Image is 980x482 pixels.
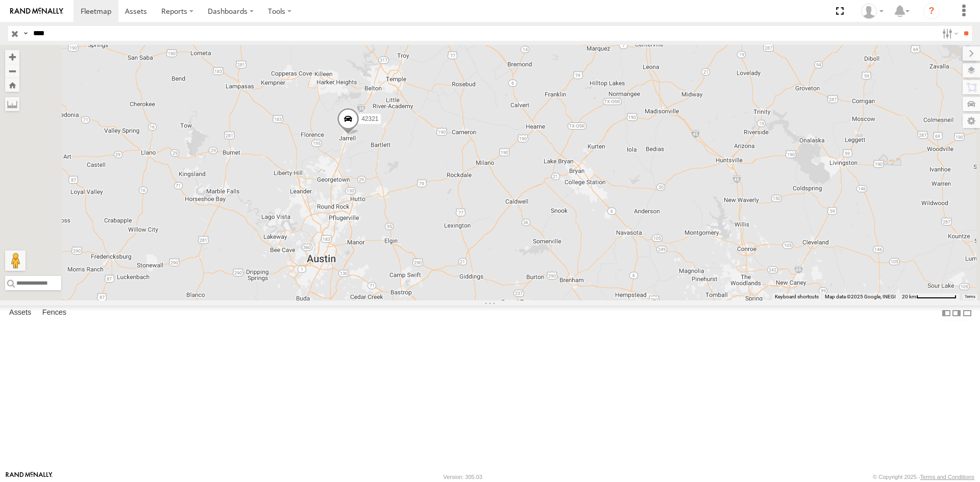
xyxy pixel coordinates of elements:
[938,26,960,41] label: Search Filter Options
[5,97,19,111] label: Measure
[899,293,960,300] button: Map Scale: 20 km per 75 pixels
[5,50,19,64] button: Zoom in
[775,293,819,300] button: Keyboard shortcuts
[4,306,36,320] label: Assets
[965,295,975,299] a: Terms
[873,474,974,480] div: © Copyright 2025 -
[825,294,896,299] span: Map data ©2025 Google, INEGI
[857,4,887,19] div: Ryan Roxas
[21,26,30,41] label: Search Query
[941,306,951,320] label: Dock Summary Table to the Left
[920,474,974,480] a: Terms and Conditions
[37,306,71,320] label: Fences
[902,294,916,299] span: 20 km
[444,474,482,480] div: Version: 305.03
[923,3,940,19] i: ?
[5,64,19,78] button: Zoom out
[962,306,972,320] label: Hide Summary Table
[5,250,26,271] button: Drag Pegman onto the map to open Street View
[963,114,980,128] label: Map Settings
[6,472,53,482] a: Visit our Website
[10,8,63,15] img: rand-logo.svg
[951,306,962,320] label: Dock Summary Table to the Right
[5,78,19,92] button: Zoom Home
[361,115,378,122] span: 42321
